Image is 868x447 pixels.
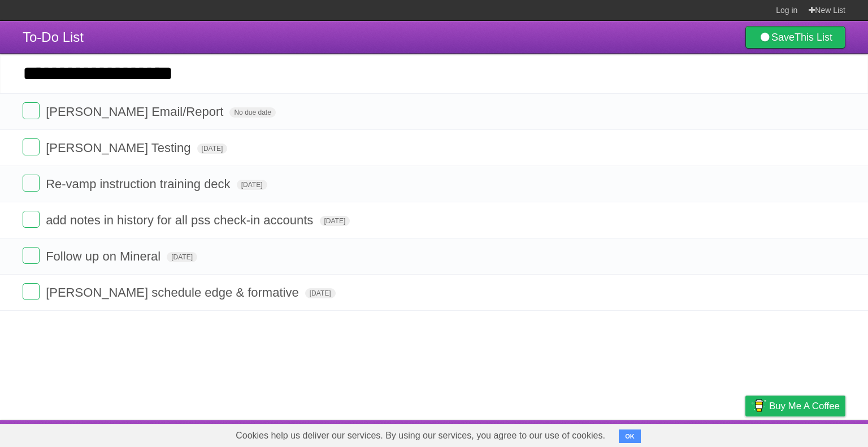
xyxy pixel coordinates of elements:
span: [PERSON_NAME] Testing [46,141,193,155]
button: OK [619,429,641,443]
label: Done [23,102,40,119]
span: Follow up on Mineral [46,249,163,263]
span: Cookies help us deliver our services. By using our services, you agree to our use of cookies. [224,424,617,447]
span: [DATE] [197,144,228,154]
span: [DATE] [305,288,336,298]
span: [PERSON_NAME] Email/Report [46,105,226,119]
label: Done [23,247,40,264]
img: Buy me a coffee [751,396,766,415]
span: [DATE] [320,216,350,226]
a: About [595,423,619,444]
a: Developers [632,423,678,444]
a: Terms [692,423,717,444]
a: Privacy [731,423,760,444]
a: Suggest a feature [774,423,845,444]
span: [DATE] [167,252,197,262]
span: add notes in history for all pss check-in accounts [46,213,316,227]
a: Buy me a coffee [745,396,845,416]
span: Re-vamp instruction training deck [46,177,233,191]
span: Buy me a coffee [769,396,840,416]
label: Done [23,138,40,155]
span: [PERSON_NAME] schedule edge & formative [46,285,302,300]
span: No due date [229,107,275,118]
label: Done [23,175,40,192]
label: Done [23,283,40,300]
span: To-Do List [23,29,84,45]
a: SaveThis List [745,26,845,49]
label: Done [23,211,40,228]
b: This List [795,32,832,43]
span: [DATE] [237,180,267,190]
